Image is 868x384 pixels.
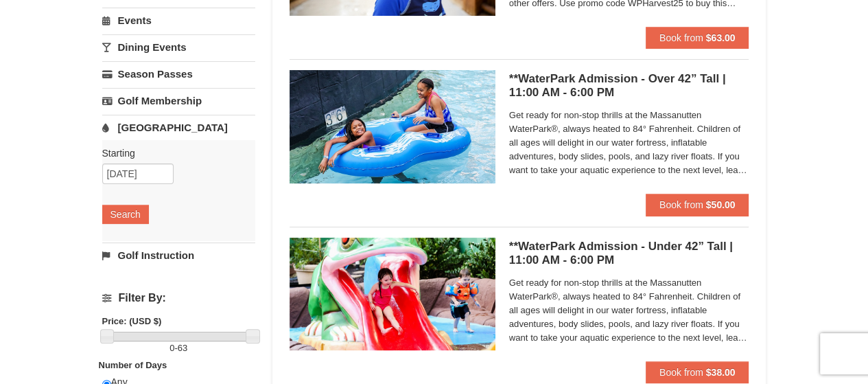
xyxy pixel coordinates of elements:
[102,146,245,160] label: Starting
[102,34,255,60] a: Dining Events
[102,115,255,140] a: [GEOGRAPHIC_DATA]
[706,367,736,378] strong: $38.00
[178,343,187,353] span: 63
[102,242,255,268] a: Golf Instruction
[509,109,749,177] span: Get ready for non-stop thrills at the Massanutten WaterPark®, always heated to 84° Fahrenheit. Ch...
[102,8,255,33] a: Events
[102,205,149,224] button: Search
[169,343,174,353] span: 0
[659,199,703,210] span: Book from
[102,61,255,87] a: Season Passes
[646,194,749,216] button: Book from $50.00
[509,276,749,345] span: Get ready for non-stop thrills at the Massanutten WaterPark®, always heated to 84° Fahrenheit. Ch...
[102,316,162,326] strong: Price: (USD $)
[646,361,749,383] button: Book from $38.00
[290,238,495,350] img: 6619917-738-d4d758dd.jpg
[659,32,703,43] span: Book from
[290,70,495,183] img: 6619917-726-5d57f225.jpg
[102,292,255,304] h4: Filter By:
[509,72,749,100] h5: **WaterPark Admission - Over 42” Tall | 11:00 AM - 6:00 PM
[706,32,736,43] strong: $63.00
[99,360,167,370] strong: Number of Days
[646,27,749,49] button: Book from $63.00
[102,341,255,355] label: -
[509,240,749,267] h5: **WaterPark Admission - Under 42” Tall | 11:00 AM - 6:00 PM
[706,199,736,210] strong: $50.00
[659,367,703,378] span: Book from
[102,88,255,113] a: Golf Membership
